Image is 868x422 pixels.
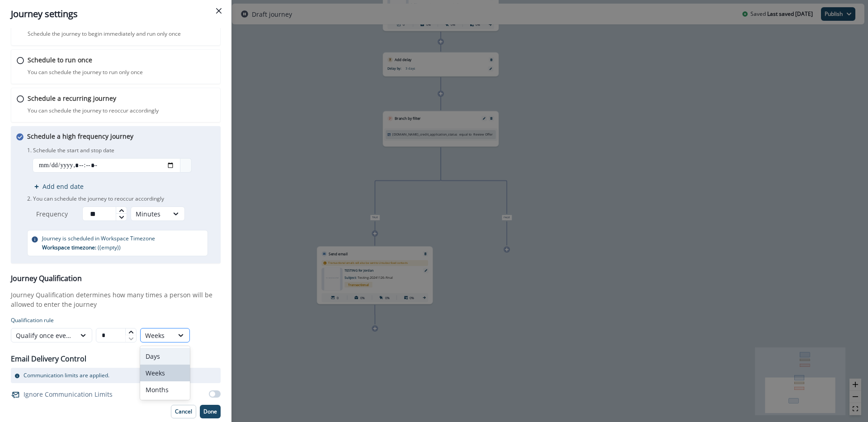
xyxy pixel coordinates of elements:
div: Weeks [140,365,190,381]
p: You can schedule the journey to reoccur accordingly [28,107,159,115]
span: Workspace timezone: [42,244,98,251]
p: You can schedule the journey to run only once [28,68,143,76]
p: Cancel [175,408,192,415]
p: Schedule the journey to begin immediately and run only once [28,30,181,38]
p: Communication limits are applied. [24,371,109,380]
p: 1. Schedule the start and stop date [27,146,215,155]
p: Frequency [36,209,79,219]
div: Months [140,381,190,398]
p: Qualification rule [11,316,221,324]
p: Schedule to run once [28,55,92,65]
button: Cancel [171,405,196,418]
p: Email Delivery Control [11,353,86,364]
p: Done [203,408,217,415]
h3: Journey Qualification [11,274,221,283]
button: Close [212,4,226,18]
div: Minutes [136,209,164,219]
p: Add end date [42,182,84,191]
p: Journey Qualification determines how many times a person will be allowed to enter the journey [11,290,221,309]
button: Done [200,405,221,418]
p: Schedule a recurring journey [28,94,116,103]
p: Schedule a high frequency journey [27,131,133,141]
div: Qualify once every [16,331,71,340]
p: Journey is scheduled in Workspace Timezone ( (empty) ) [42,234,155,252]
div: Weeks [145,331,169,340]
p: 2. You can schedule the journey to reoccur accordingly [27,195,215,203]
p: Ignore Communication Limits [24,389,113,399]
div: Days [140,348,190,365]
div: Journey settings [11,7,221,21]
